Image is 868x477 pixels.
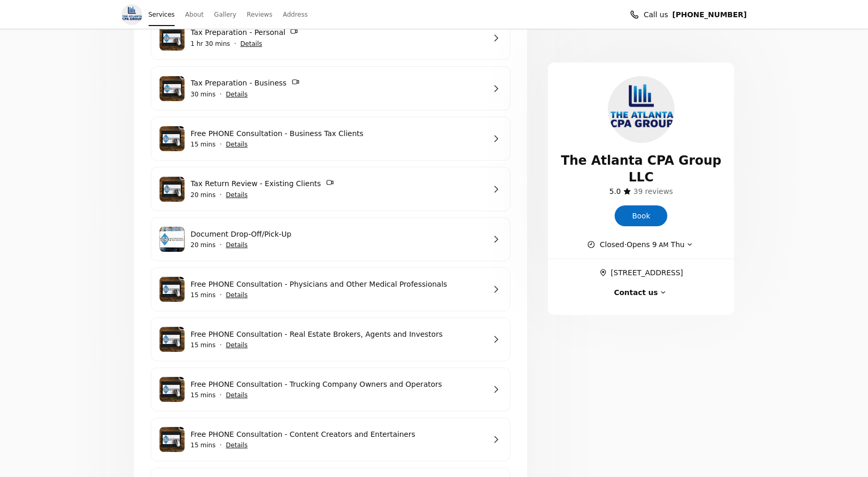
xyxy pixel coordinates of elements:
button: Show details for Document Drop-Off/Pick-Up [226,240,248,250]
a: Free PHONE Consultation - Business Tax Clients [191,128,485,139]
button: Show details for Tax Preparation - Business [226,89,248,100]
img: The Atlanta CPA Group LLC logo [608,76,675,143]
a: Free PHONE Consultation - Content Creators and Entertainers [191,429,485,440]
button: Show details for Free PHONE Consultation - Trucking Company Owners and Operators [226,390,248,400]
span: AM [657,241,668,249]
a: Reviews [247,7,272,22]
button: Show details for Free PHONE Consultation - Business Tax Clients [226,139,248,150]
span: ​ [633,186,673,197]
button: Show working hours [587,239,695,250]
button: Show details for Tax Preparation - Personal [240,39,262,49]
a: Address [283,7,308,22]
button: Show details for Free PHONE Consultation - Content Creators and Entertainers [226,440,248,450]
a: Gallery [214,7,237,22]
a: Tax Preparation - Personal [191,27,485,39]
button: Show details for Free PHONE Consultation - Physicians and Other Medical Professionals [226,290,248,300]
a: Free PHONE Consultation - Real Estate Brokers, Agents and Investors [191,328,485,340]
span: ​ [599,267,610,278]
a: Free PHONE Consultation - Physicians and Other Medical Professionals [191,278,485,290]
a: Tax Preparation - Business [191,77,485,89]
span: Closed · Opens Thu [600,239,684,250]
a: About [185,7,203,22]
span: ​ [609,186,621,197]
a: 39 reviews [633,186,673,197]
span: 5.0 stars out of 5 [609,187,621,195]
a: Document Drop-Off/Pick-Up [191,228,485,240]
button: Show details for Tax Return Review - Existing Clients [226,190,248,200]
a: Call us (678) 235-4060 [673,9,747,20]
button: Show details for Free PHONE Consultation - Real Estate Brokers, Agents and Investors [226,340,248,350]
a: Tax Return Review - Existing Clients [191,178,485,190]
span: Call us [644,9,668,20]
span: The Atlanta CPA Group LLC [560,152,722,186]
a: Book [615,205,667,226]
span: 9 [652,240,657,249]
img: The Atlanta CPA Group LLC logo [121,4,142,25]
button: Contact us [614,287,668,298]
a: Free PHONE Consultation - Trucking Company Owners and Operators [191,378,485,390]
a: Services [149,7,175,22]
a: Get directions (Opens in a new window) [599,267,683,278]
span: Book [632,210,650,222]
span: 39 reviews [633,187,673,195]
